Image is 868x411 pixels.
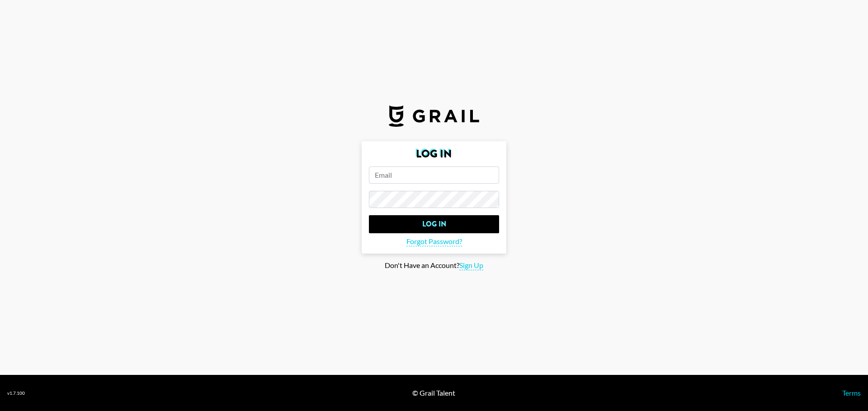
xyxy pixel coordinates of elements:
h2: Log In [369,148,499,159]
input: Email [369,166,499,184]
input: Log In [369,215,499,233]
a: Terms [842,388,861,397]
div: v 1.7.100 [7,390,25,396]
span: Forgot Password? [406,237,462,246]
img: Grail Talent Logo [389,105,479,127]
span: Sign Up [459,261,483,270]
div: Don't Have an Account? [7,261,861,270]
div: © Grail Talent [412,388,455,397]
